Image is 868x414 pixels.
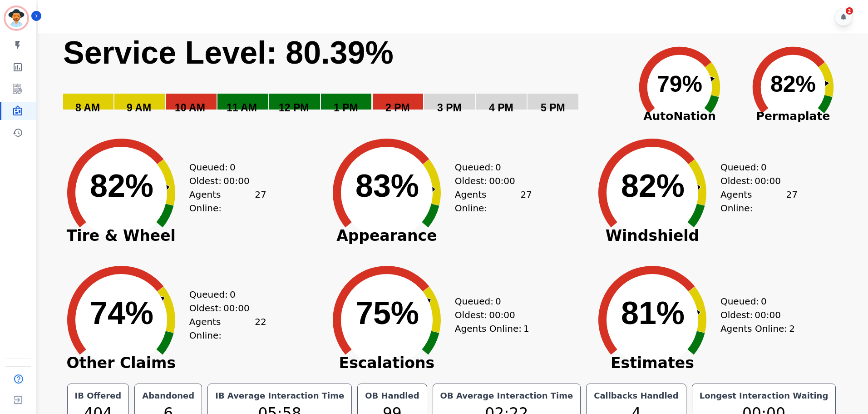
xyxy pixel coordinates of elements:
text: 75% [355,295,419,331]
text: 10 AM [175,102,205,114]
div: Queued: [455,160,523,174]
div: Agents Online: [189,315,266,342]
div: Oldest: [720,174,789,188]
div: Agents Online: [720,188,798,215]
span: AutoNation [623,108,736,125]
span: 0 [230,160,236,174]
div: Oldest: [455,174,523,188]
div: Queued: [720,294,789,308]
text: Service Level: 80.39% [63,35,394,70]
div: IB Offered [73,389,123,402]
text: 12 PM [279,102,309,114]
text: 8 AM [75,102,100,114]
span: 22 [255,315,266,342]
span: 0 [761,294,767,308]
div: 2 [846,7,853,15]
span: Tire & Wheel [53,231,189,240]
span: 2 [789,322,795,335]
text: 82% [621,168,685,204]
span: 00:00 [755,174,781,188]
text: 83% [355,168,419,204]
text: 9 AM [127,102,151,114]
span: 27 [255,188,266,215]
div: Abandoned [140,389,196,402]
span: Windshield [584,231,720,240]
text: 11 AM [227,102,257,114]
span: 00:00 [223,301,250,315]
text: 1 PM [334,102,358,114]
span: 00:00 [755,308,781,322]
div: OB Average Interaction Time [439,389,575,402]
div: Longest Interaction Waiting [698,389,830,402]
div: Agents Online: [189,188,266,215]
span: 0 [230,288,236,301]
text: 82% [770,71,816,97]
text: 82% [90,168,153,204]
img: Bordered avatar [5,7,27,29]
div: Agents Online: [720,322,798,335]
div: Oldest: [189,174,257,188]
svg: Service Level: 0% [62,34,621,127]
div: OB Handled [363,389,421,402]
span: Escalations [319,359,455,368]
div: Queued: [455,294,523,308]
span: 0 [495,160,501,174]
text: 2 PM [385,102,410,114]
span: 27 [786,188,797,215]
span: 00:00 [223,174,250,188]
span: Other Claims [53,359,189,368]
div: Callbacks Handled [592,389,681,402]
text: 4 PM [489,102,513,114]
div: Agents Online: [455,188,532,215]
span: 0 [495,294,501,308]
div: Queued: [189,288,257,301]
text: 81% [621,295,685,331]
div: Oldest: [720,308,789,322]
div: Agents Online: [455,322,532,335]
text: 3 PM [437,102,462,114]
div: Queued: [189,160,257,174]
span: Appearance [319,231,455,240]
span: 00:00 [489,308,515,322]
div: Oldest: [189,301,257,315]
span: 27 [520,188,532,215]
div: Oldest: [455,308,523,322]
text: 74% [90,295,153,331]
div: IB Average Interaction Time [213,389,346,402]
span: 00:00 [489,174,515,188]
text: 79% [657,71,702,97]
span: Estimates [584,359,720,368]
div: Queued: [720,160,789,174]
span: 0 [761,160,767,174]
span: Permaplate [736,108,850,125]
text: 5 PM [541,102,565,114]
span: 1 [523,322,529,335]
